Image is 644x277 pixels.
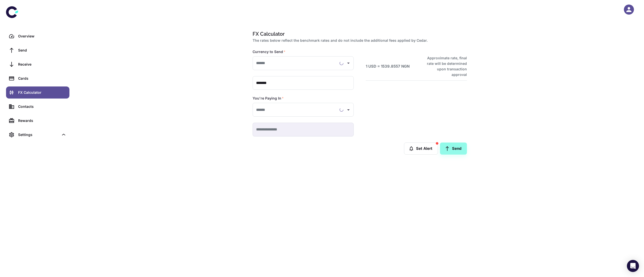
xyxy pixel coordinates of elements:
a: Send [6,44,69,56]
a: FX Calculator [6,86,69,99]
button: Open [345,60,352,67]
h6: Approximate rate, final rate will be determined upon transaction approval [421,55,467,77]
button: Open [345,106,352,113]
label: Currency to Send [253,49,286,54]
h6: 1 USD = 1539.8557 NGN [366,64,410,69]
div: FX Calculator [18,90,66,95]
div: Contacts [18,104,66,109]
a: Cards [6,72,69,84]
a: Contacts [6,101,69,113]
div: Overview [18,33,66,39]
div: Settings [6,129,69,141]
h1: FX Calculator [253,30,465,38]
a: Overview [6,30,69,42]
button: Set Alert [404,143,438,155]
div: Settings [18,132,59,137]
a: Receive [6,58,69,70]
div: Send [18,48,66,53]
a: Send [440,143,467,155]
a: Rewards [6,115,69,127]
div: Receive [18,62,66,67]
div: Open Intercom Messenger [627,260,639,272]
div: Cards [18,76,66,81]
label: You're Paying In [253,96,284,101]
div: Rewards [18,118,66,123]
